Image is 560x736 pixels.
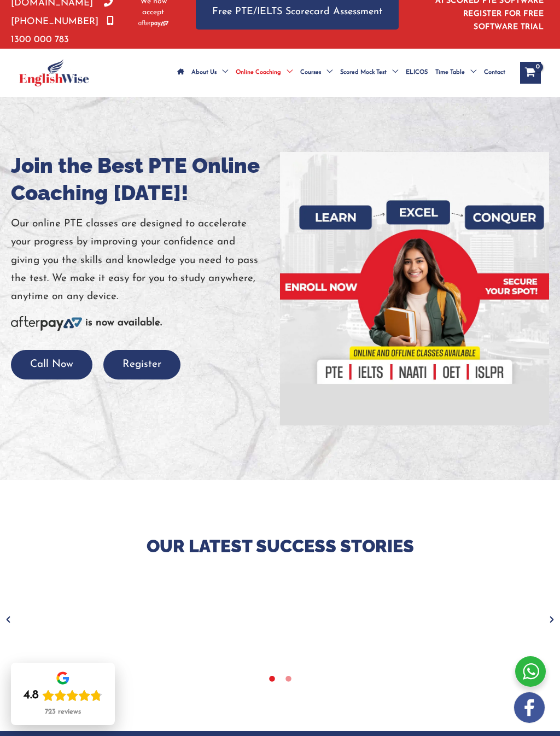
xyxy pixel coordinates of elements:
[19,59,89,86] img: cropped-ew-logo
[191,54,217,92] span: About Us
[236,54,281,92] span: Online Coaching
[387,54,398,92] span: Menu Toggle
[85,318,162,328] b: is now available.
[321,54,332,92] span: Menu Toggle
[514,692,545,723] img: white-facebook.png
[24,688,39,703] div: 4.8
[281,54,293,92] span: Menu Toggle
[232,54,296,92] a: Online CoachingMenu Toggle
[11,152,280,207] h1: Join the Best PTE Online Coaching [DATE]!
[103,350,180,380] button: Register
[520,62,541,84] a: View Shopping Cart, empty
[546,614,557,625] button: Next
[11,359,92,370] a: Call Now
[431,54,480,92] a: Time TableMenu Toggle
[406,54,428,92] span: ELICOS
[480,54,509,92] a: Contact
[3,614,14,625] button: Previous
[465,54,476,92] span: Menu Toggle
[173,54,509,92] nav: Site Navigation: Main Menu
[402,54,431,92] a: ELICOS
[11,535,549,558] p: Our Latest Success Stories
[484,54,505,92] span: Contact
[188,54,232,92] a: About UsMenu Toggle
[11,316,82,331] img: Afterpay-Logo
[11,17,114,44] a: 1300 000 783
[336,54,402,92] a: Scored Mock TestMenu Toggle
[435,54,465,92] span: Time Table
[296,54,336,92] a: CoursesMenu Toggle
[340,54,387,92] span: Scored Mock Test
[11,350,92,380] button: Call Now
[217,54,228,92] span: Menu Toggle
[24,688,102,703] div: Rating: 4.8 out of 5
[300,54,321,92] span: Courses
[138,20,168,26] img: Afterpay-Logo
[45,708,81,716] div: 723 reviews
[11,215,280,306] p: Our online PTE classes are designed to accelerate your progress by improving your confidence and ...
[103,359,180,370] a: Register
